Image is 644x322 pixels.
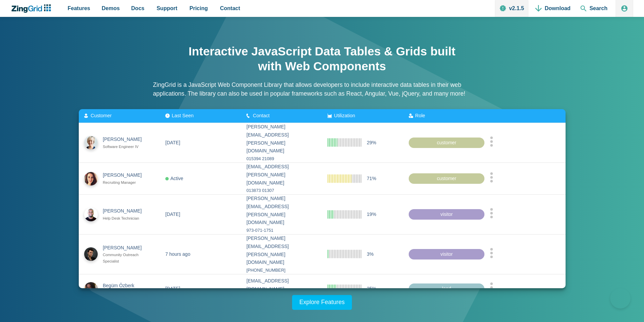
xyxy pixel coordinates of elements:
div: [EMAIL_ADDRESS][PERSON_NAME][DOMAIN_NAME] [246,163,317,187]
span: Contact [253,113,270,118]
div: [PERSON_NAME] [103,207,148,215]
div: [PERSON_NAME] [103,171,148,179]
div: Recruiting Manager [103,179,148,186]
h1: Interactive JavaScript Data Tables & Grids built with Web Components [187,44,457,74]
span: 3% [367,250,374,258]
span: Features [68,4,90,13]
span: Last Seen [172,113,194,118]
div: [DATE] [165,285,180,293]
div: lead [409,283,484,294]
div: [PERSON_NAME][EMAIL_ADDRESS][PERSON_NAME][DOMAIN_NAME] [246,234,317,267]
div: 7 hours ago [165,250,190,258]
span: Contact [220,4,240,13]
span: Pricing [190,4,208,13]
div: Active [165,174,183,182]
div: Help Desk Technician [103,215,148,222]
div: [PERSON_NAME] [103,244,148,252]
span: Docs [131,4,144,13]
div: customer [409,137,484,148]
a: Explore Features [292,295,352,310]
div: 013873 01307 [246,187,317,194]
span: Customer [91,113,112,118]
span: 71% [367,174,376,182]
div: [DATE] [165,139,180,147]
span: Support [157,4,177,13]
span: 19% [367,210,376,218]
div: customer [409,173,484,184]
div: visitor [409,209,484,220]
span: 25% [367,285,376,293]
span: Role [415,113,425,118]
div: [DATE] [165,210,180,218]
div: [PERSON_NAME] [103,135,148,144]
div: [PHONE_NUMBER] [246,267,317,274]
div: 973-071-1751 [246,227,317,234]
span: Utilization [334,113,355,118]
p: ZingGrid is a JavaScript Web Component Library that allows developers to include interactive data... [153,80,491,98]
div: 015394 21089 [246,155,317,163]
span: Demos [102,4,120,13]
div: visitor [409,249,484,259]
div: Begüm Özberk [103,281,148,290]
div: [PERSON_NAME][EMAIL_ADDRESS][PERSON_NAME][DOMAIN_NAME] [246,123,317,155]
div: Software Engineer IV [103,144,148,150]
span: 29% [367,139,376,147]
div: [EMAIL_ADDRESS][DOMAIN_NAME] [246,277,317,293]
a: ZingChart Logo. Click to return to the homepage [11,4,54,13]
div: Community Outreach Specialist [103,252,148,265]
div: [PERSON_NAME][EMAIL_ADDRESS][PERSON_NAME][DOMAIN_NAME] [246,195,317,227]
iframe: Toggle Customer Support [610,288,630,308]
